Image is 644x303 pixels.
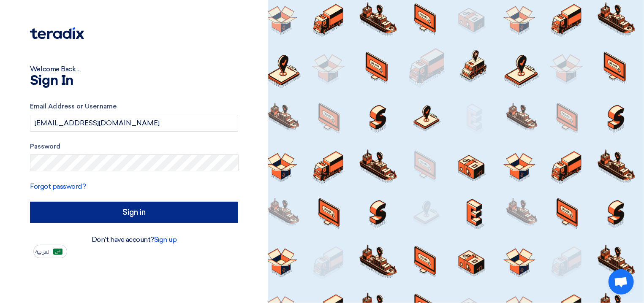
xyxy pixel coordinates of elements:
a: Open chat [609,269,634,295]
button: العربية [33,245,67,258]
img: ar-AR.png [53,249,62,255]
img: Teradix logo [30,27,84,39]
input: Enter your business email or username [30,115,238,132]
a: Forgot password? [30,182,86,190]
div: Welcome Back ... [30,64,238,74]
label: Email Address or Username [30,102,238,111]
h1: Sign In [30,74,238,88]
span: العربية [35,249,51,255]
label: Password [30,142,238,151]
input: Sign in [30,202,238,223]
div: Don't have account? [30,235,238,245]
a: Sign up [154,235,177,243]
